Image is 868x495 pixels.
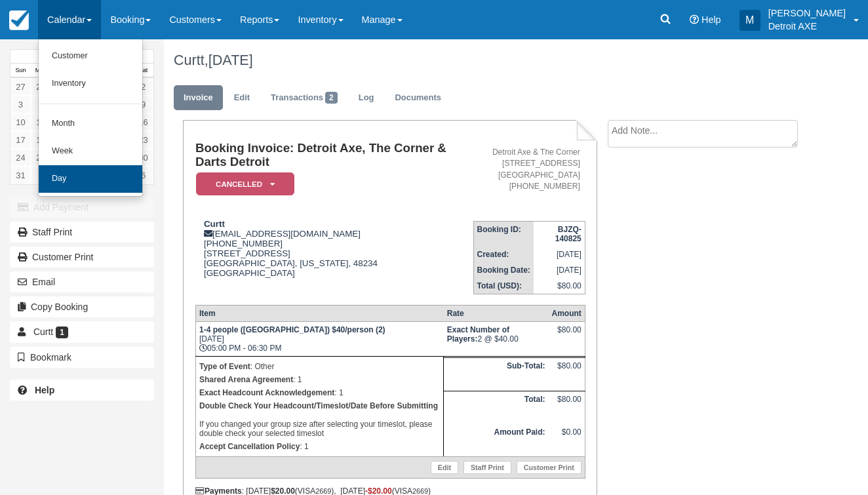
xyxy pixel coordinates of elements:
[199,440,440,453] p: : 1
[261,85,347,111] a: Transactions2
[39,165,142,193] a: Day
[195,322,443,357] td: [DATE] 05:00 PM - 06:30 PM
[39,70,142,98] a: Inventory
[195,172,290,196] a: Cancelled
[133,113,153,131] a: 16
[740,10,760,31] div: M
[199,401,438,410] b: Double Check Your Headcount/Timeslot/Date Before Submitting
[199,360,440,373] p: : Other
[10,247,154,267] a: Customer Print
[195,306,443,322] th: Item
[325,92,338,104] span: 2
[174,52,805,68] h1: Curtt,
[349,85,384,111] a: Log
[10,347,154,368] button: Bookmark
[444,306,549,322] th: Rate
[195,219,473,294] div: [EMAIL_ADDRESS][DOMAIN_NAME] [PHONE_NUMBER] [STREET_ADDRESS] [GEOGRAPHIC_DATA], [US_STATE], 48234...
[473,278,534,294] th: Total (USD):
[224,85,260,111] a: Edit
[39,43,142,70] a: Customer
[31,131,51,149] a: 18
[10,197,154,218] button: Add Payment
[133,96,153,113] a: 9
[199,373,440,386] p: : 1
[10,321,154,342] a: Curtt 1
[31,78,51,96] a: 28
[431,461,458,474] a: Edit
[199,388,334,397] strong: Exact Headcount Acknowledgement
[10,149,31,167] a: 24
[208,52,253,68] span: [DATE]
[444,424,549,457] th: Amount Paid:
[548,306,585,322] th: Amount
[690,15,699,24] i: Help
[315,487,331,495] small: 2669
[548,391,585,424] td: $80.00
[534,278,585,294] td: $80.00
[10,113,31,131] a: 10
[31,113,51,131] a: 11
[479,147,580,192] address: Detroit Axe & The Corner [STREET_ADDRESS] [GEOGRAPHIC_DATA] [PHONE_NUMBER]
[10,96,31,113] a: 3
[768,7,846,20] p: [PERSON_NAME]
[31,149,51,167] a: 25
[31,64,51,78] th: Mon
[133,131,153,149] a: 23
[10,296,154,317] button: Copy Booking
[39,138,142,165] a: Week
[473,247,534,262] th: Created:
[551,325,581,345] div: $80.00
[174,85,223,111] a: Invoice
[133,64,153,78] th: Sat
[35,385,54,395] b: Help
[548,424,585,457] td: $0.00
[204,219,225,229] strong: Curtt
[385,85,451,111] a: Documents
[412,487,428,495] small: 2669
[39,110,142,138] a: Month
[473,221,534,247] th: Booking ID:
[38,39,143,197] ul: Calendar
[10,64,31,78] th: Sun
[473,262,534,278] th: Booking Date:
[464,461,511,474] a: Staff Print
[444,391,549,424] th: Total:
[199,375,293,384] strong: Shared Arena Agreement
[10,222,154,243] a: Staff Print
[199,362,250,371] strong: Type of Event
[9,10,29,30] img: checkfront-main-nav-mini-logo.png
[447,325,509,344] strong: Exact Number of Players
[444,322,549,357] td: 2 @ $40.00
[196,172,294,195] em: Cancelled
[534,247,585,262] td: [DATE]
[10,380,154,401] a: Help
[33,327,53,337] span: Curtt
[195,142,473,168] h1: Booking Invoice: Detroit Axe, The Corner & Darts Detroit
[133,78,153,96] a: 2
[31,96,51,113] a: 4
[768,20,846,33] p: Detroit AXE
[56,327,68,338] span: 1
[199,386,440,399] p: : 1
[133,167,153,184] a: 6
[10,167,31,184] a: 31
[444,358,549,391] th: Sub-Total:
[133,149,153,167] a: 30
[548,358,585,391] td: $80.00
[199,325,385,334] strong: 1-4 people ([GEOGRAPHIC_DATA]) $40/person (2)
[31,167,51,184] a: 1
[534,262,585,278] td: [DATE]
[701,14,721,25] span: Help
[555,225,582,243] strong: BJZQ-140825
[10,131,31,149] a: 17
[199,399,440,440] p: If you changed your group size after selecting your timeslot, please double check your selected t...
[517,461,582,474] a: Customer Print
[10,271,154,292] button: Email
[10,78,31,96] a: 27
[199,442,300,451] strong: Accept Cancellation Policy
